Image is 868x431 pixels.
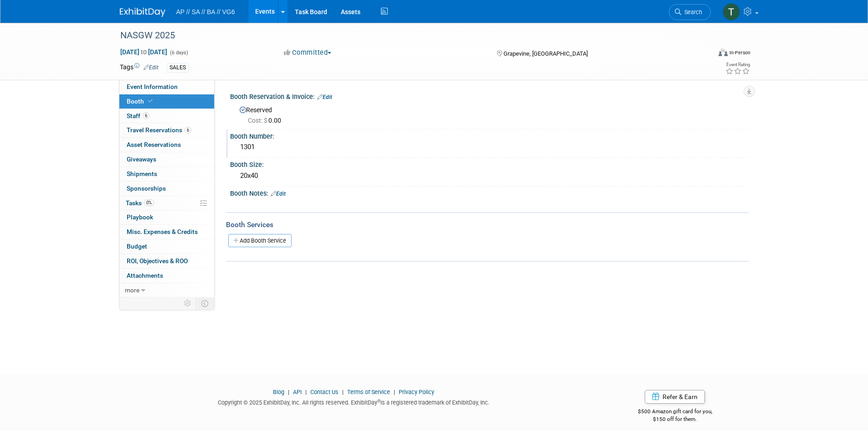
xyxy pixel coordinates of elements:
span: Grapevine, [GEOGRAPHIC_DATA] [503,50,588,57]
span: | [340,389,346,395]
div: Event Format [657,47,751,61]
img: Format-Inperson.png [719,49,728,56]
div: $500 Amazon gift card for you, [601,402,749,423]
div: $150 off for them. [601,415,749,423]
span: to [139,48,148,56]
a: Contact Us [310,389,339,395]
td: Tags [120,62,159,73]
div: Booth Reservation & Invoice: [230,90,749,102]
div: 20x40 [237,169,742,183]
span: | [391,389,397,395]
div: In-Person [729,49,750,56]
a: API [293,389,302,395]
a: Tasks0% [119,196,214,210]
a: Edit [144,64,159,71]
div: Booth Size: [230,158,749,169]
span: Search [681,9,702,16]
a: Add Booth Service [228,234,292,247]
div: 1301 [237,140,742,154]
span: 0% [144,199,154,206]
div: Copyright © 2025 ExhibitDay, Inc. All rights reserved. ExhibitDay is a registered trademark of Ex... [120,396,588,407]
td: Toggle Event Tabs [195,297,214,309]
a: Playbook [119,210,214,224]
a: Staff6 [119,109,214,123]
span: Tasks [126,199,154,207]
span: AP // SA // BA // VG6 [176,8,235,16]
a: Misc. Expenses & Credits [119,225,214,239]
a: Giveaways [119,152,214,166]
span: Staff [127,112,149,119]
div: Event Rating [725,62,750,67]
span: 0.00 [248,117,285,124]
span: ROI, Objectives & ROO [127,257,188,265]
span: Event Information [127,83,178,90]
a: Event Information [119,80,214,94]
sup: ® [377,399,380,404]
i: Booth reservation complete [148,99,153,104]
a: Travel Reservations6 [119,123,214,137]
button: Committed [281,48,335,57]
a: Blog [273,389,284,395]
span: (6 days) [169,50,188,56]
a: Attachments [119,269,214,283]
span: Attachments [127,272,163,279]
a: Booth [119,94,214,109]
a: Edit [317,94,332,100]
div: Booth Number: [230,130,749,141]
a: Shipments [119,167,214,181]
a: Budget [119,239,214,254]
div: Booth Services [226,220,749,230]
span: Sponsorships [127,185,166,192]
a: more [119,283,214,297]
div: Booth Notes: [230,187,749,198]
span: Cost: $ [248,117,268,124]
a: Privacy Policy [399,389,434,395]
a: Asset Reservations [119,138,214,152]
a: Sponsorships [119,182,214,196]
a: Edit [271,191,286,197]
a: ROI, Objectives & ROO [119,254,214,268]
span: more [125,286,139,294]
span: Shipments [127,170,157,177]
span: Travel Reservations [127,126,191,134]
a: Terms of Service [347,389,390,395]
img: Tina McGinty [723,3,740,21]
a: Refer & Earn [645,390,705,404]
span: | [303,389,309,395]
td: Personalize Event Tab Strip [180,297,196,309]
span: | [286,389,292,395]
span: Playbook [127,213,153,221]
span: Asset Reservations [127,141,181,148]
span: Misc. Expenses & Credits [127,228,198,235]
span: Budget [127,243,147,250]
img: ExhibitDay [120,8,165,17]
div: SALES [167,63,189,73]
span: [DATE] [DATE] [120,48,168,56]
span: Booth [127,98,154,105]
a: Search [669,4,711,20]
span: 6 [143,112,149,119]
div: NASGW 2025 [117,27,697,44]
span: Giveaways [127,156,156,163]
div: Reserved [237,103,742,125]
span: 6 [185,127,191,134]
